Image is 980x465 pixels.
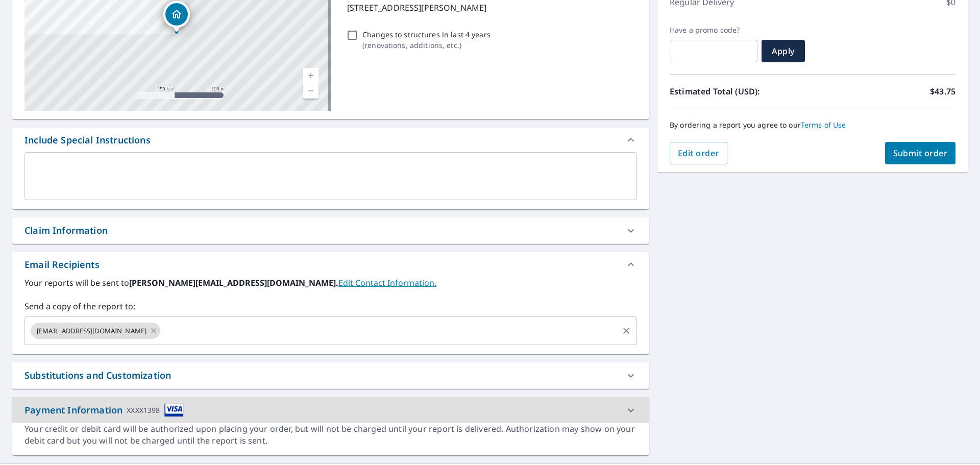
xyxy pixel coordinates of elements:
[347,2,633,14] p: [STREET_ADDRESS][PERSON_NAME]
[12,128,649,152] div: Include Special Instructions
[303,83,318,99] a: Current Level 17, Zoom Out
[303,68,318,83] a: Current Level 17, Zoom In
[893,148,948,159] span: Submit order
[127,403,160,417] div: XXXX1398
[24,277,637,289] label: Your reports will be sent to
[164,403,184,417] img: cardImage
[12,397,649,423] div: Payment InformationXXXX1398cardImage
[885,142,956,164] button: Submit order
[24,300,637,312] label: Send a copy of the report to:
[24,258,100,272] div: Email Recipients
[12,217,649,243] div: Claim Information
[24,369,171,382] div: Substitutions and Customization
[670,120,955,130] p: By ordering a report you agree to our
[678,148,719,159] span: Edit order
[163,1,190,33] div: Dropped pin, building 1, Residential property, 427 Eichen Strasse Fredericksburg, TX 78624
[930,85,955,97] p: $43.75
[12,362,649,388] div: Substitutions and Customization
[770,45,797,57] span: Apply
[24,133,151,147] div: Include Special Instructions
[801,120,846,130] a: Terms of Use
[619,324,633,338] button: Clear
[670,26,757,35] label: Have a promo code?
[31,326,153,336] span: [EMAIL_ADDRESS][DOMAIN_NAME]
[670,142,727,164] button: Edit order
[24,403,184,417] div: Payment Information
[129,277,338,288] b: [PERSON_NAME][EMAIL_ADDRESS][DOMAIN_NAME].
[12,252,649,277] div: Email Recipients
[670,85,813,97] p: Estimated Total (USD):
[31,323,160,339] div: [EMAIL_ADDRESS][DOMAIN_NAME]
[24,224,108,237] div: Claim Information
[762,40,805,62] button: Apply
[338,277,436,288] a: EditContactInfo
[362,29,491,40] p: Changes to structures in last 4 years
[362,40,491,51] p: ( renovations, additions, etc. )
[24,423,637,447] div: Your credit or debit card will be authorized upon placing your order, but will not be charged unt...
